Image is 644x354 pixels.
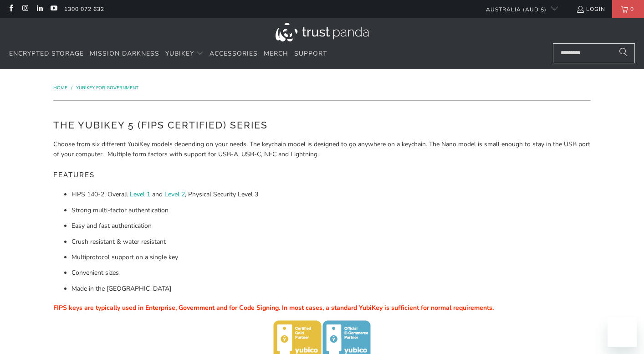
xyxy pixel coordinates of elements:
[7,5,15,13] a: Trust Panda Australia on Facebook
[9,43,327,65] nav: Translation missing: en.navigation.header.main_nav
[9,49,84,58] span: Encrypted Storage
[64,4,104,14] a: 1300 072 632
[53,303,494,312] span: FIPS keys are typically used in Enterprise, Government and for Code Signing. In most cases, a sta...
[72,284,591,294] li: Made in the [GEOGRAPHIC_DATA]
[53,85,69,91] a: Home
[90,49,159,58] span: Mission Darkness
[264,49,288,58] span: Merch
[130,190,150,199] a: Level 1
[576,4,605,14] a: Login
[612,43,635,63] button: Search
[210,43,258,65] a: Accessories
[53,118,591,133] h2: The YubiKey 5 (FIPS Certified) Series
[36,5,43,13] a: Trust Panda Australia on LinkedIn
[21,5,29,13] a: Trust Panda Australia on Instagram
[72,268,591,278] li: Convenient sizes
[165,49,194,58] span: YubiKey
[294,43,327,65] a: Support
[276,23,369,41] img: Trust Panda Australia
[53,85,67,91] span: Home
[164,190,185,199] a: Level 2
[76,85,138,91] a: YubiKey for Government
[53,139,591,160] p: Choose from six different YubiKey models depending on your needs. The keychain model is designed ...
[53,167,591,184] h5: Features
[72,237,591,247] li: Crush resistant & water resistant
[72,252,591,262] li: Multiprotocol support on a single key
[72,205,591,215] li: Strong multi-factor authentication
[72,221,591,231] li: Easy and fast authentication
[294,49,327,58] span: Support
[264,43,288,65] a: Merch
[165,43,204,65] summary: YubiKey
[50,5,57,13] a: Trust Panda Australia on YouTube
[9,43,84,65] a: Encrypted Storage
[210,49,258,58] span: Accessories
[90,43,159,65] a: Mission Darkness
[553,43,635,63] input: Search...
[72,190,591,200] li: FIPS 140-2, Overall and , Physical Security Level 3
[71,85,72,91] span: /
[608,318,637,347] iframe: Button to launch messaging window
